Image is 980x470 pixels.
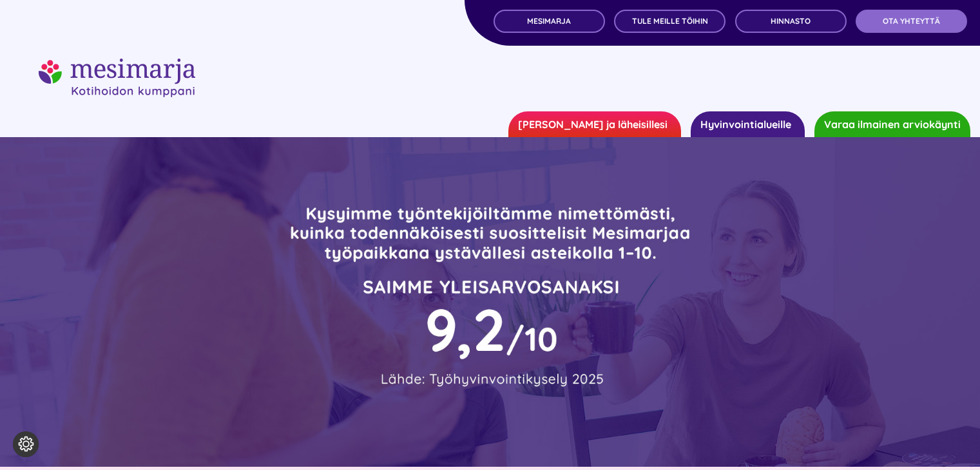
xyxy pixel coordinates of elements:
[814,111,970,137] a: Varaa ilmainen arviokäynti
[691,111,805,137] a: Hyvinvointialueille
[39,59,195,97] img: Mesimarjasi Kotihoidon kumppani
[856,10,967,33] a: OTA YHTEYTTÄ
[614,10,725,33] a: TULE MEILLE TÖIHIN
[39,57,195,73] a: mesimarjasi
[527,17,571,26] span: MESIMARJA
[883,17,940,26] span: OTA YHTEYTTÄ
[632,17,708,26] span: TULE MEILLE TÖIHIN
[771,17,811,26] span: Hinnasto
[13,431,39,457] button: Evästeasetukset
[508,111,681,137] a: [PERSON_NAME] ja läheisillesi
[735,10,847,33] a: Hinnasto
[494,10,605,33] a: MESIMARJA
